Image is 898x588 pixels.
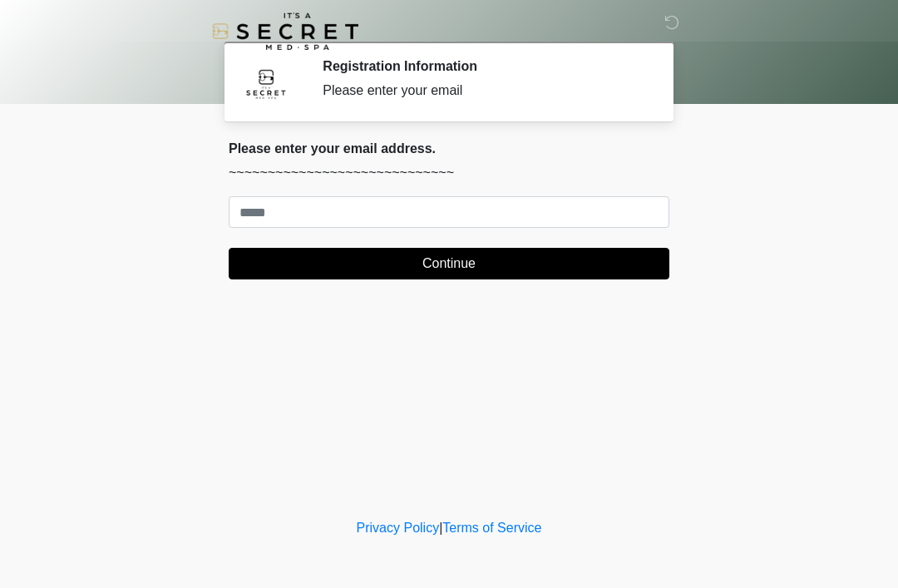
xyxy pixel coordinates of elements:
[212,12,358,50] img: It's A Secret Med Spa Logo
[442,521,541,535] a: Terms of Service
[357,521,440,535] a: Privacy Policy
[229,248,669,279] button: Continue
[323,81,644,101] div: Please enter your email
[241,58,291,108] img: Agent Avatar
[229,163,669,183] p: ~~~~~~~~~~~~~~~~~~~~~~~~~~~~~
[229,141,669,156] h2: Please enter your email address.
[439,521,442,535] a: |
[323,58,644,74] h2: Registration Information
